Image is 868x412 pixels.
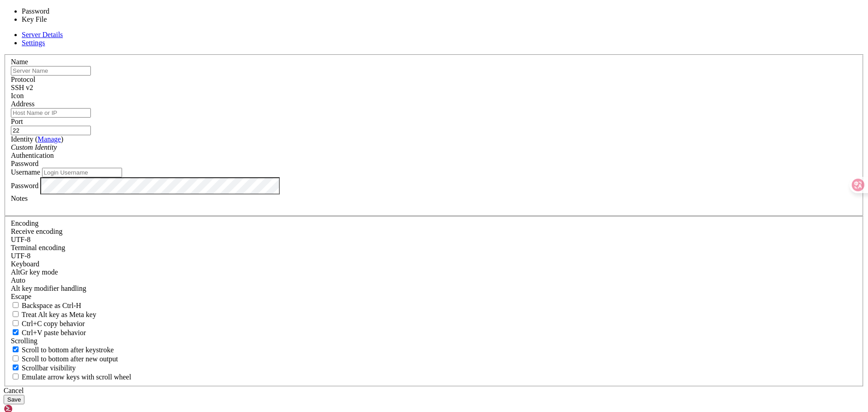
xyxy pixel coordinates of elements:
[11,236,31,243] span: UTF-8
[13,302,19,308] input: Backspace as Ctrl-H
[13,365,19,370] input: Scrollbar visibility
[11,337,38,345] label: Scrolling
[11,293,31,300] span: Escape
[11,364,76,372] label: The vertical scrollbar mode.
[22,364,76,372] span: Scrollbar visibility
[11,293,857,301] div: Escape
[11,76,35,83] label: Protocol
[11,252,857,260] div: UTF-8
[11,346,114,354] label: Whether to scroll to the bottom on any keystroke.
[35,135,63,143] span: ( )
[11,244,65,251] label: The default terminal encoding. ISO-2022 enables character map translations (like graphics maps). ...
[11,268,58,276] label: Set the expected encoding for data received from the host. If the encodings do not match, visual ...
[11,100,34,108] label: Address
[11,84,33,91] span: SSH v2
[22,39,45,47] a: Settings
[11,58,28,66] label: Name
[11,276,25,284] span: Auto
[11,194,28,202] label: Notes
[4,387,864,395] div: Cancel
[11,135,63,143] label: Identity
[4,395,24,404] button: Save
[11,118,23,125] label: Port
[11,355,118,363] label: Scroll to bottom after new output.
[11,219,38,227] label: Encoding
[11,66,91,76] input: Server Name
[11,329,86,336] label: Ctrl+V pastes if true, sends ^V to host if false. Ctrl+Shift+V sends ^V to host if true, pastes i...
[13,355,19,361] input: Scroll to bottom after new output
[42,168,122,177] input: Login Username
[13,346,19,352] input: Scroll to bottom after keystroke
[22,355,118,363] span: Scroll to bottom after new output
[11,168,40,176] label: Username
[11,160,857,168] div: Password
[22,329,86,336] span: Ctrl+V paste behavior
[11,302,81,309] label: If true, the backspace should send BS ('\x08', aka ^H). Otherwise the backspace key should send '...
[11,143,857,152] div: Custom Identity
[11,236,857,244] div: UTF-8
[22,31,63,38] a: Server Details
[11,143,57,151] i: Custom Identity
[38,135,61,143] a: Manage
[11,276,857,284] div: Auto
[11,284,86,292] label: Controls how the Alt key is handled. Escape: Send an ESC prefix. 8-Bit: Add 128 to the typed char...
[22,311,96,318] span: Treat Alt key as Meta key
[13,320,19,326] input: Ctrl+C copy behavior
[13,311,19,317] input: Treat Alt key as Meta key
[11,320,85,327] label: Ctrl-C copies if true, send ^C to host if false. Ctrl-Shift-C sends ^C to host if true, copies if...
[22,302,81,309] span: Backspace as Ctrl-H
[11,373,131,381] label: When using the alternative screen buffer, and DECCKM (Application Cursor Keys) is active, mouse w...
[11,126,91,135] input: Port Number
[11,252,31,260] span: UTF-8
[11,92,24,99] label: Icon
[11,311,96,318] label: Whether the Alt key acts as a Meta key or as a distinct Alt key.
[11,227,62,235] label: Set the expected encoding for data received from the host. If the encodings do not match, visual ...
[22,320,85,327] span: Ctrl+C copy behavior
[11,160,38,167] span: Password
[13,329,19,335] input: Ctrl+V paste behavior
[22,7,97,15] li: Password
[11,108,91,118] input: Host Name or IP
[11,152,54,159] label: Authentication
[22,15,97,24] li: Key File
[11,181,38,189] label: Password
[11,84,857,92] div: SSH v2
[22,346,114,354] span: Scroll to bottom after keystroke
[22,373,131,381] span: Emulate arrow keys with scroll wheel
[13,374,19,379] input: Emulate arrow keys with scroll wheel
[11,260,39,268] label: Keyboard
